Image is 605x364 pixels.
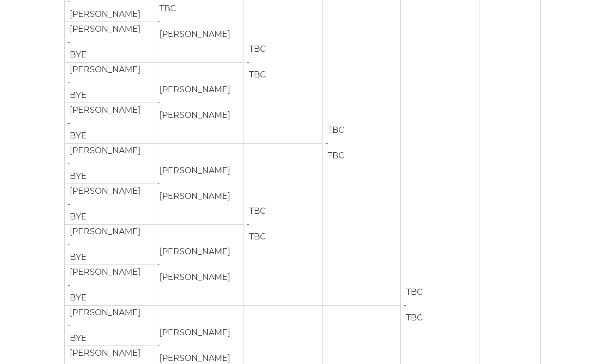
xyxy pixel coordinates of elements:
[67,292,87,305] td: BYE
[67,49,87,62] td: BYE
[247,231,267,244] td: TBC
[247,205,267,218] td: TBC
[67,104,141,117] td: [PERSON_NAME]
[67,307,141,320] td: [PERSON_NAME]
[65,265,154,306] td: -
[244,144,322,306] td: -
[67,170,87,184] td: BYE
[157,84,231,97] td: [PERSON_NAME]
[157,3,177,16] td: TBC
[65,103,154,144] td: -
[157,190,231,204] td: [PERSON_NAME]
[67,332,87,346] td: BYE
[157,109,231,123] td: [PERSON_NAME]
[157,165,231,178] td: [PERSON_NAME]
[65,184,154,225] td: -
[65,225,154,265] td: -
[67,130,87,143] td: BYE
[67,266,141,279] td: [PERSON_NAME]
[67,211,87,224] td: BYE
[65,306,154,346] td: -
[65,144,154,184] td: -
[157,246,231,259] td: [PERSON_NAME]
[67,8,141,22] td: [PERSON_NAME]
[404,286,423,299] td: TBC
[154,63,244,144] td: -
[67,185,141,198] td: [PERSON_NAME]
[67,89,87,103] td: BYE
[67,145,141,158] td: [PERSON_NAME]
[154,225,244,306] td: -
[65,63,154,103] td: -
[325,150,345,163] td: TBC
[67,251,87,265] td: BYE
[247,43,267,56] td: TBC
[247,69,267,82] td: TBC
[67,23,141,36] td: [PERSON_NAME]
[67,64,141,77] td: [PERSON_NAME]
[154,144,244,225] td: -
[157,271,231,285] td: [PERSON_NAME]
[325,124,345,137] td: TBC
[67,226,141,239] td: [PERSON_NAME]
[157,28,231,42] td: [PERSON_NAME]
[157,327,231,340] td: [PERSON_NAME]
[404,312,423,325] td: TBC
[65,22,154,63] td: -
[67,347,141,360] td: [PERSON_NAME]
